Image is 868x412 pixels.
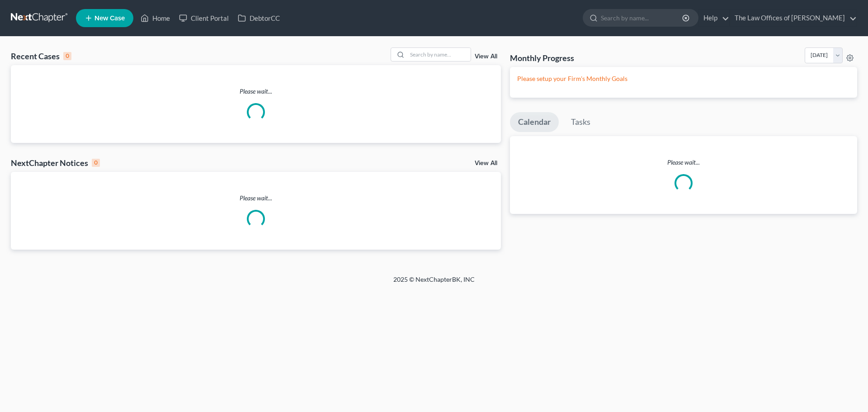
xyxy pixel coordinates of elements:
[136,10,175,26] a: Home
[475,160,497,166] a: View All
[510,158,857,167] p: Please wait...
[699,10,729,26] a: Help
[11,87,501,96] p: Please wait...
[510,112,559,132] a: Calendar
[63,52,71,60] div: 0
[92,159,100,167] div: 0
[510,52,574,63] h3: Monthly Progress
[11,157,100,168] div: NextChapter Notices
[175,10,233,26] a: Client Portal
[233,10,284,26] a: DebtorCC
[94,15,125,22] span: New Case
[730,10,857,26] a: The Law Offices of [PERSON_NAME]
[601,9,684,26] input: Search by name...
[475,53,497,60] a: View All
[407,48,471,61] input: Search by name...
[563,112,599,132] a: Tasks
[176,275,692,291] div: 2025 © NextChapterBK, INC
[517,74,850,83] p: Please setup your Firm's Monthly Goals
[11,51,71,62] div: Recent Cases
[11,194,501,203] p: Please wait...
